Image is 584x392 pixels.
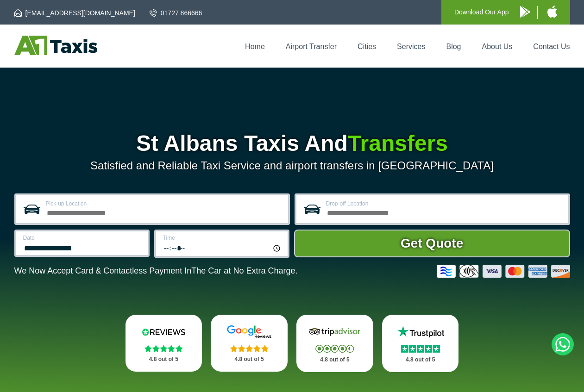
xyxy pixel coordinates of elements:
[14,159,570,172] p: Satisfied and Reliable Taxi Service and airport transfers in [GEOGRAPHIC_DATA]
[14,266,298,276] p: We Now Accept Card & Contactless Payment In
[348,131,448,156] span: Transfers
[315,345,354,353] img: Stars
[126,315,202,372] a: Reviews.io Stars 4.8 out of 5
[136,325,191,339] img: Reviews.io
[307,354,363,366] p: 4.8 out of 5
[46,201,283,206] label: Pick-up Location
[358,43,376,50] a: Cities
[520,6,530,18] img: A1 Taxis Android App
[392,354,449,366] p: 4.8 out of 5
[144,345,183,352] img: Stars
[446,43,461,50] a: Blog
[533,43,570,50] a: Contact Us
[397,43,425,50] a: Services
[191,266,297,275] span: The Car at No Extra Charge.
[393,325,448,339] img: Trustpilot
[23,235,142,241] label: Date
[296,315,373,372] a: Tripadvisor Stars 4.8 out of 5
[14,8,135,18] a: [EMAIL_ADDRESS][DOMAIN_NAME]
[401,345,440,353] img: Stars
[286,43,337,50] a: Airport Transfer
[136,354,192,365] p: 4.8 out of 5
[150,8,202,18] a: 01727 866666
[230,345,269,352] img: Stars
[211,315,288,372] a: Google Stars 4.8 out of 5
[14,132,570,155] h1: St Albans Taxis And
[221,325,277,339] img: Google
[326,201,563,206] label: Drop-off Location
[454,6,509,18] p: Download Our App
[14,36,97,55] img: A1 Taxis St Albans LTD
[245,43,265,50] a: Home
[307,325,363,339] img: Tripadvisor
[482,43,513,50] a: About Us
[437,265,570,278] img: Credit And Debit Cards
[163,235,282,241] label: Time
[294,230,570,257] button: Get Quote
[382,315,459,372] a: Trustpilot Stars 4.8 out of 5
[221,354,277,365] p: 4.8 out of 5
[547,6,557,18] img: A1 Taxis iPhone App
